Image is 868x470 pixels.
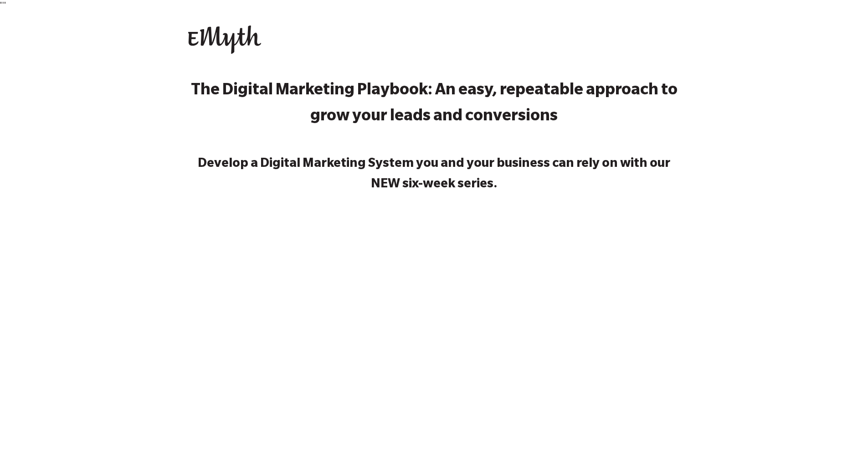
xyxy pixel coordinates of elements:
strong: Develop a Digital Marketing System you and your business can rely on with our NEW six-week series. [198,158,670,192]
strong: The Digital Marketing Playbook: An easy, repeatable approach to grow your leads and conversions [191,83,678,126]
iframe: Chat Widget [822,426,868,470]
img: EMyth [188,26,261,54]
